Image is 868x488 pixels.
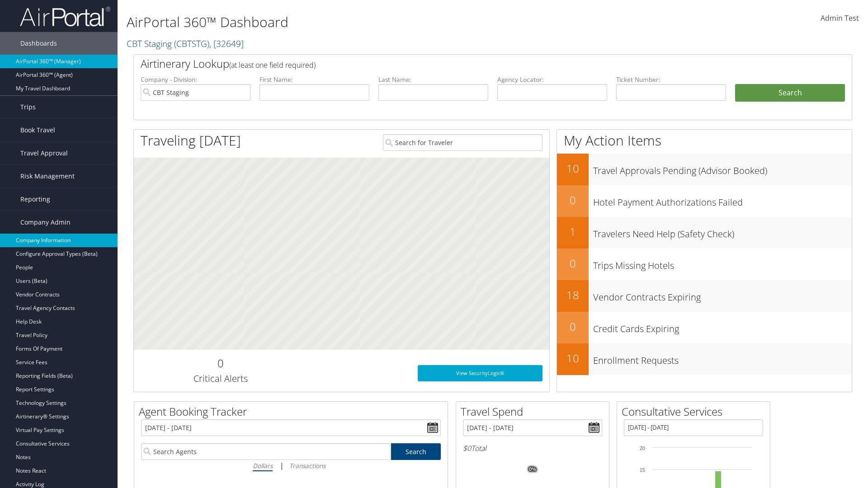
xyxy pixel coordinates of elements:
span: Admin Test [821,13,859,23]
input: Search for Traveler [383,134,542,151]
span: Book Travel [20,119,55,141]
input: Search Agents [141,443,391,460]
h3: Travel Approvals Pending (Advisor Booked) [593,160,852,177]
h2: 1 [557,224,589,239]
label: First Name: [259,75,369,84]
h2: 0 [141,356,300,371]
a: 10Enrollment Requests [557,343,852,375]
label: Agency Locator: [497,75,607,84]
h2: 10 [557,351,589,366]
h2: 0 [557,192,589,208]
span: Risk Management [20,165,75,188]
tspan: 20 [640,446,645,451]
span: Travel Approval [20,142,68,164]
a: Admin Test [821,5,859,33]
h3: Hotel Payment Authorizations Failed [593,192,852,209]
tspan: 15 [640,467,645,473]
span: Dashboards [20,32,57,55]
h3: Travelers Need Help (Safety Check) [593,223,852,240]
i: Dollars [253,461,273,470]
i: Transactions [289,461,325,470]
div: | [141,460,441,471]
span: Trips [20,96,36,118]
label: Ticket Number: [616,75,726,84]
a: 0Credit Cards Expiring [557,312,852,343]
h2: Consultative Services [622,404,770,419]
a: 1Travelers Need Help (Safety Check) [557,217,852,249]
h2: 0 [557,256,589,271]
h3: Vendor Contracts Expiring [593,286,852,304]
a: 0Trips Missing Hotels [557,249,852,280]
a: 10Travel Approvals Pending (Advisor Booked) [557,154,852,185]
h3: Enrollment Requests [593,350,852,367]
label: Company - Division: [141,75,250,84]
h3: Critical Alerts [141,372,300,385]
h1: Traveling [DATE] [141,131,241,150]
h2: Travel Spend [461,404,609,419]
h6: Total [463,443,602,453]
h2: Airtinerary Lookup [141,56,785,71]
h1: My Action Items [557,131,852,150]
span: ( CBTSTG ) [174,38,209,50]
span: $0 [463,443,471,453]
a: 18Vendor Contracts Expiring [557,280,852,312]
h2: Agent Booking Tracker [139,404,448,419]
span: , [ 32649 ] [209,38,244,50]
h3: Trips Missing Hotels [593,255,852,272]
h3: Credit Cards Expiring [593,318,852,335]
tspan: 0% [529,467,536,472]
a: 0Hotel Payment Authorizations Failed [557,185,852,217]
span: Company Admin [20,211,71,234]
a: CBT Staging [127,38,244,50]
h2: 0 [557,319,589,334]
a: View SecurityLogic® [418,365,542,381]
button: Search [735,84,845,102]
h1: AirPortal 360™ Dashboard [127,13,615,32]
span: (at least one field required) [229,60,316,70]
h2: 18 [557,287,589,303]
label: Last Name: [378,75,488,84]
h2: 10 [557,161,589,176]
img: airportal-logo.png [20,6,110,27]
span: Reporting [20,188,50,211]
a: Search [391,443,441,460]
